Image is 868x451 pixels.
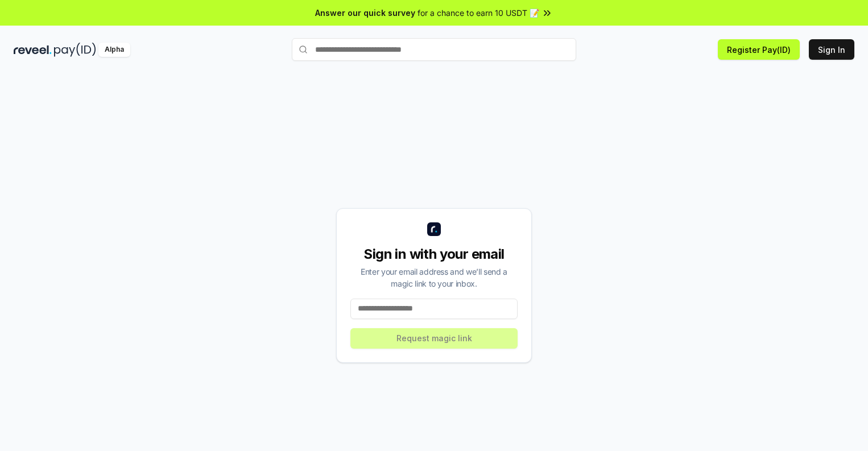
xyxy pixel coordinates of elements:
div: Enter your email address and we’ll send a magic link to your inbox. [350,266,518,289]
img: reveel_dark [14,43,52,57]
span: Answer our quick survey [315,7,415,19]
div: Alpha [98,43,130,57]
img: logo_small [427,222,441,236]
div: Sign in with your email [350,245,518,263]
img: pay_id [54,43,96,57]
button: Register Pay(ID) [718,39,800,60]
span: for a chance to earn 10 USDT 📝 [418,7,539,19]
button: Sign In [809,39,854,60]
